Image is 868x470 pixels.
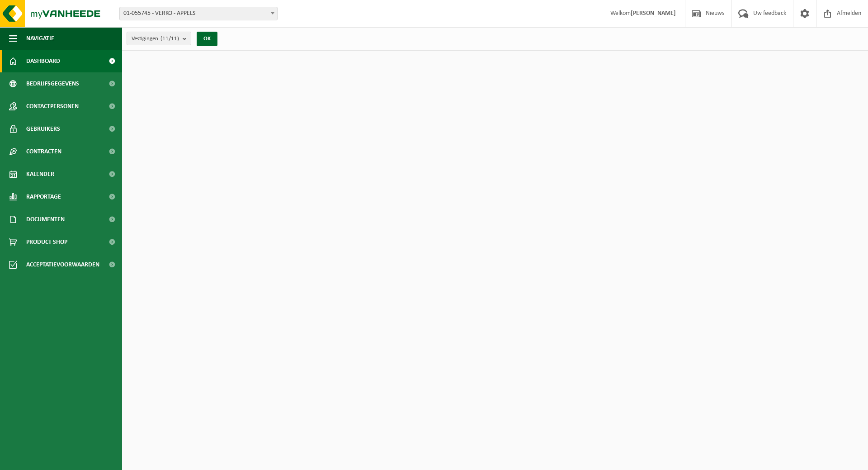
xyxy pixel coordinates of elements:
button: OK [197,32,217,46]
span: Kalender [26,163,54,185]
span: 01-055745 - VERKO - APPELS [119,7,278,20]
span: Navigatie [26,27,54,50]
strong: [PERSON_NAME] [631,10,676,17]
count: (11/11) [160,36,179,42]
span: Gebruikers [26,118,60,140]
span: Product Shop [26,231,67,253]
span: Bedrijfsgegevens [26,72,79,95]
span: Contactpersonen [26,95,79,118]
span: Acceptatievoorwaarden [26,253,99,276]
span: Vestigingen [132,32,179,46]
span: Documenten [26,208,65,231]
span: Contracten [26,140,61,163]
button: Vestigingen(11/11) [127,32,191,45]
span: Dashboard [26,50,60,72]
span: Rapportage [26,185,61,208]
span: 01-055745 - VERKO - APPELS [120,7,277,20]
